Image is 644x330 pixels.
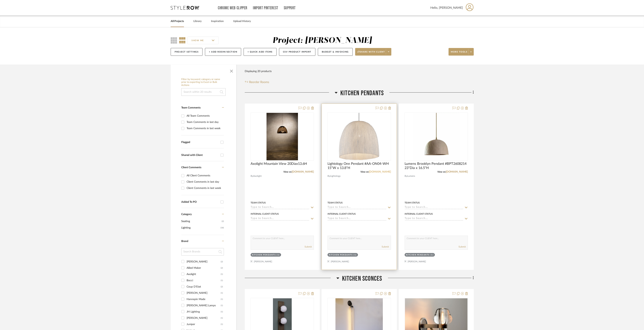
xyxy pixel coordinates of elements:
[187,119,223,125] div: Team Comments in last day
[181,218,221,225] span: Seating
[253,6,278,10] a: Import Pinterest
[335,113,383,160] img: Lightology Onn Pendant #AA-ON04-WH 15"W x 13.8"H
[330,174,341,178] span: Lightology
[369,170,391,173] a: [DOMAIN_NAME]
[446,170,468,173] a: [DOMAIN_NAME]
[218,6,247,10] a: Chrome Web Clipper
[221,296,223,302] div: (1)
[187,284,221,290] div: Coup D'Etat
[181,213,192,216] span: Category
[279,48,315,56] button: CSV Product Import
[205,48,241,56] button: + Add Room/Section
[245,80,269,84] button: Reorder Rooms
[251,212,279,216] div: Internal Client Status
[187,309,221,315] div: JH Lighting
[405,206,463,209] input: Type to Search…
[187,302,221,309] div: [PERSON_NAME] Lamps
[405,174,407,178] span: By
[305,245,312,248] button: Submit
[221,315,223,321] div: (1)
[283,171,292,173] span: View on
[327,201,343,204] div: Team Status
[405,113,468,160] div: 0
[187,185,223,191] div: Client Comments in last week
[181,200,219,204] div: Added To PO
[459,245,466,248] button: Submit
[187,315,221,321] div: [PERSON_NAME]
[187,290,221,296] div: [PERSON_NAME]
[187,173,223,179] div: All Client Comments
[181,78,226,87] h6: Filter by keyword, category or name prior to exporting to Excel or Bulk Actions
[329,254,352,256] div: Kitchen Pendants
[405,212,433,216] div: Internal Client Status
[228,67,235,74] button: Close
[181,225,220,231] span: Lighting
[251,174,253,178] span: By
[273,37,372,45] div: Project: [PERSON_NAME]
[221,284,223,290] div: (2)
[221,277,223,284] div: (1)
[327,217,386,221] input: Type to Search…
[355,48,392,56] button: Share with client
[187,113,223,119] div: All Team Comments
[251,217,309,221] input: Type to Search…
[245,68,272,75] div: Displaying 20 products
[187,179,223,185] div: Client Comments in last day
[342,275,382,283] span: Kitchen Sconces
[437,171,446,173] span: View on
[357,50,385,56] span: Share with client
[328,113,391,160] div: 0
[405,217,463,221] input: Type to Search…
[181,154,219,157] div: Shared with Client
[181,88,226,96] input: Search within 20 results
[221,259,223,265] div: (2)
[171,48,202,56] button: Project Settings
[353,254,357,256] div: (1)
[430,5,463,10] span: Hello, [PERSON_NAME]
[244,48,277,56] button: + Quick Add Items
[181,248,224,256] input: Search Brands
[171,19,184,24] a: All Projects
[187,125,223,131] div: Team Comments in last week
[405,162,468,170] span: Lumens Brooklyn Pendant #BPT2608214 23"Dia x 16.5"H
[449,48,474,56] button: More tools
[327,162,391,170] span: Lightology Onn Pendant #AA-ON04-WH 15"W x 13.8"H
[187,296,221,302] div: Hannepin Made
[181,106,201,109] span: Team Comments
[221,290,223,296] div: (1)
[249,80,269,84] span: Reorder Rooms
[284,6,296,10] a: Support
[406,254,430,256] div: Kitchen Pendants
[431,254,434,256] div: (1)
[222,218,224,224] span: (2)
[187,321,221,327] div: Juniper
[233,19,251,24] a: Upload History
[187,259,221,265] div: [PERSON_NAME]
[187,271,221,277] div: Axolight
[292,170,314,173] a: [DOMAIN_NAME]
[413,113,460,160] img: Lumens Brooklyn Pendant #BPT2608214 23"Dia x 16.5"H
[327,206,386,209] input: Type to Search…
[405,201,420,204] div: Team Status
[251,206,309,209] input: Type to Search…
[181,141,219,144] div: Flagged
[277,254,280,256] div: (1)
[327,212,356,216] div: Internal Client Status
[407,174,415,178] span: Lumens
[187,277,221,284] div: Bocci
[221,309,223,315] div: (1)
[340,89,384,97] span: Kitchen Pendants
[221,302,223,309] div: (1)
[221,265,223,271] div: (2)
[451,50,467,56] span: More tools
[360,171,369,173] span: View on
[220,225,224,231] span: (18)
[267,113,298,160] img: Axolight Mountain View 20Diax13.6H
[327,174,330,178] span: By
[252,254,276,256] div: Kitchen Pendants
[187,265,221,271] div: Allied Maker
[382,245,389,248] button: Submit
[221,271,223,277] div: (1)
[251,162,307,166] span: Axolight Mountain View 20Diax13.6H
[181,166,201,169] span: Client Comments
